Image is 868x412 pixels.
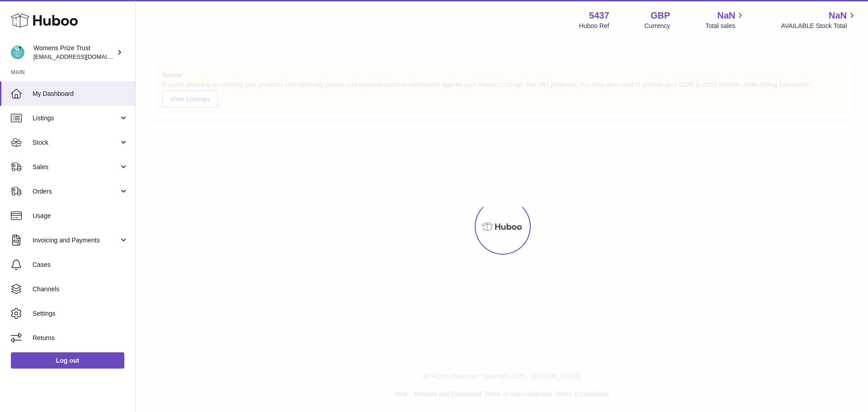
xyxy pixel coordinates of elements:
[33,138,119,147] span: Stock
[33,163,119,171] span: Sales
[781,9,857,30] a: NaN AVAILABLE Stock Total
[651,9,670,22] strong: GBP
[33,285,128,294] span: Channels
[33,53,133,60] span: [EMAIL_ADDRESS][DOMAIN_NAME]
[829,9,847,22] span: NaN
[33,334,128,342] span: Returns
[33,309,128,318] span: Settings
[33,90,128,98] span: My Dashboard
[33,187,119,196] span: Orders
[705,22,745,30] span: Total sales
[33,44,115,61] div: Womens Prize Trust
[33,114,119,123] span: Listings
[33,260,128,269] span: Cases
[579,22,609,30] div: Huboo Ref
[705,9,745,30] a: NaN Total sales
[589,9,609,22] strong: 5437
[33,236,119,245] span: Invoicing and Payments
[717,9,735,22] span: NaN
[645,22,670,30] div: Currency
[781,22,857,30] span: AVAILABLE Stock Total
[11,352,124,369] a: Log out
[11,46,24,59] img: internalAdmin-5437@internal.huboo.com
[33,212,128,220] span: Usage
